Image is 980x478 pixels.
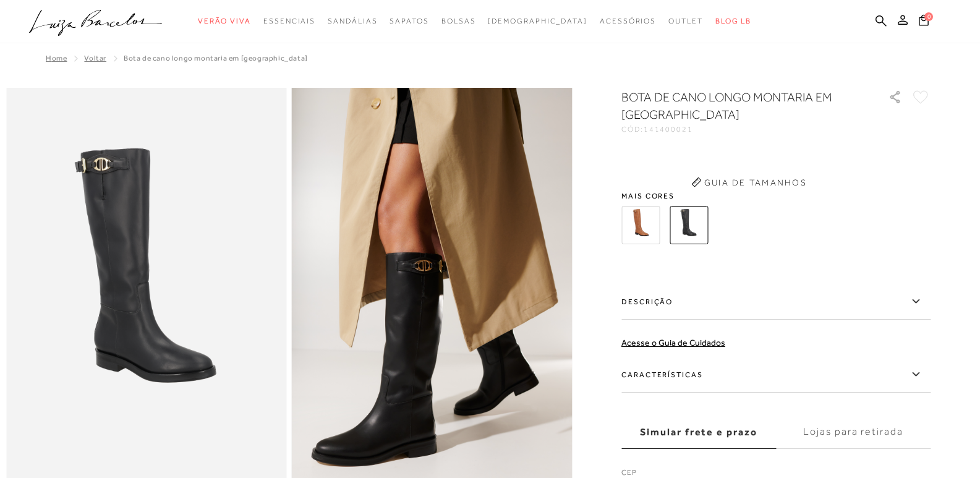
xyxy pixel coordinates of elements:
[621,357,931,393] label: Características
[668,10,703,33] a: categoryNavScreenReaderText
[776,416,931,449] label: Lojas para retirada
[600,10,656,33] a: categoryNavScreenReaderText
[668,17,703,25] span: Outlet
[687,173,811,192] button: Guia de Tamanhos
[488,17,587,25] span: [DEMOGRAPHIC_DATA]
[441,10,476,33] a: categoryNavScreenReaderText
[621,88,853,123] h1: BOTA DE CANO LONGO MONTARIA EM [GEOGRAPHIC_DATA]
[328,10,377,33] a: categoryNavScreenReaderText
[915,14,932,30] button: 0
[715,17,751,25] span: BLOG LB
[670,206,708,244] img: BOTA DE CANO LONGO MONTARIA EM COURO PRETO
[621,206,660,244] img: BOTA DE CANO LONGO MONTARIA EM COURO CARAMELO
[124,54,308,62] span: BOTA DE CANO LONGO MONTARIA EM [GEOGRAPHIC_DATA]
[390,17,428,25] span: Sapatos
[441,17,476,25] span: Bolsas
[600,17,656,25] span: Acessórios
[84,54,106,62] a: Voltar
[715,10,751,33] a: BLOG LB
[621,126,869,133] div: CÓD:
[263,17,315,25] span: Essenciais
[390,10,428,33] a: categoryNavScreenReaderText
[198,10,251,33] a: categoryNavScreenReaderText
[328,17,377,25] span: Sandálias
[198,17,251,25] span: Verão Viva
[46,54,67,62] a: Home
[621,284,931,320] label: Descrição
[644,125,693,134] span: 141400021
[621,416,776,449] label: Simular frete e prazo
[621,338,725,348] a: Acesse o Guia de Cuidados
[621,192,931,200] span: Mais cores
[263,10,315,33] a: categoryNavScreenReaderText
[924,12,933,21] span: 0
[488,10,587,33] a: noSubCategoriesText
